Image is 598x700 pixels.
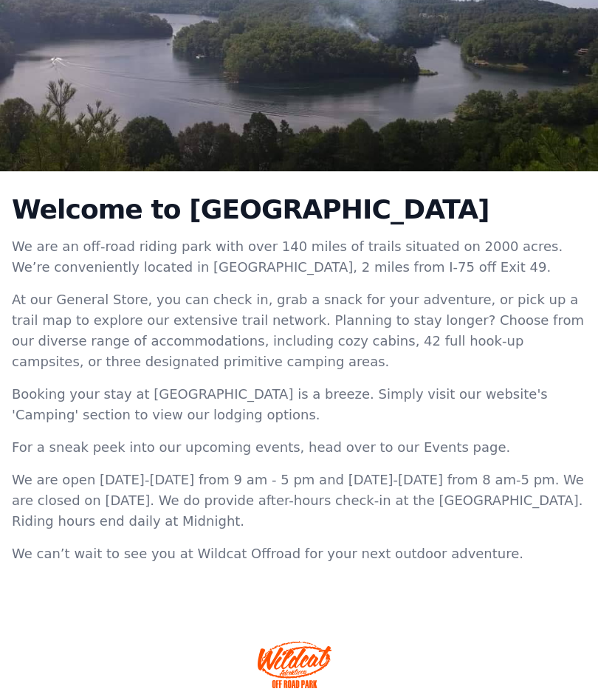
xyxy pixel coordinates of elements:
img: Wildcat Offroad park [258,641,331,688]
p: For a sneak peek into our upcoming events, head over to our Events page. [12,437,586,458]
p: We can’t wait to see you at Wildcat Offroad for your next outdoor adventure. [12,543,586,564]
h2: Welcome to [GEOGRAPHIC_DATA] [12,195,586,224]
p: Booking your stay at [GEOGRAPHIC_DATA] is a breeze. Simply visit our website's 'Camping' section ... [12,384,586,425]
p: At our General Store, you can check in, grab a snack for your adventure, or pick up a trail map t... [12,289,586,372]
p: We are an off-road riding park with over 140 miles of trails situated on 2000 acres. We’re conven... [12,236,586,278]
p: We are open [DATE]-[DATE] from 9 am - 5 pm and [DATE]-[DATE] from 8 am-5 pm. We are closed on [DA... [12,470,586,532]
